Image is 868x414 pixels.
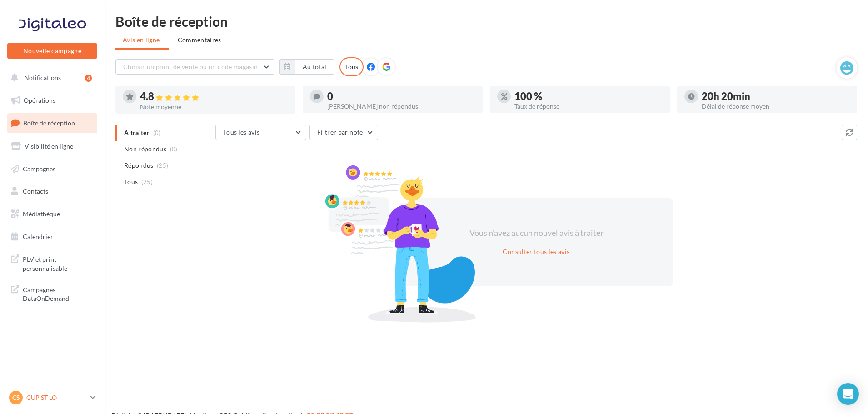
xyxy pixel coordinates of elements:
[327,91,475,101] div: 0
[12,393,20,402] span: CS
[5,249,99,276] a: PLV et print personnalisable
[223,128,260,136] span: Tous les avis
[514,91,663,101] div: 100 %
[140,104,288,110] div: Note moyenne
[23,187,48,195] span: Contacts
[124,161,154,170] span: Répondus
[309,125,378,140] button: Filtrer par note
[23,210,60,218] span: Médiathèque
[141,178,153,185] span: (25)
[123,63,258,70] span: Choisir un point de vente ou un code magasin
[5,68,95,87] button: Notifications 4
[124,177,138,186] span: Tous
[5,227,99,246] a: Calendrier
[170,145,178,153] span: (0)
[5,205,99,224] a: Médiathèque
[702,103,850,110] div: Délai de réponse moyen
[5,137,99,156] a: Visibilité en ligne
[702,91,850,101] div: 20h 20min
[85,75,92,82] div: 4
[178,36,221,44] span: Commentaires
[23,119,75,127] span: Boîte de réception
[115,59,274,75] button: Choisir un point de vente ou un code magasin
[295,59,334,75] button: Au total
[24,74,61,81] span: Notifications
[26,393,87,402] p: CUP ST LO
[140,91,288,102] div: 4.8
[23,284,94,303] span: Campagnes DataOnDemand
[5,280,99,307] a: Campagnes DataOnDemand
[124,145,166,154] span: Non répondus
[327,103,475,110] div: [PERSON_NAME] non répondus
[215,125,306,140] button: Tous les avis
[279,59,334,75] button: Au total
[25,142,73,150] span: Visibilité en ligne
[7,389,97,406] a: CS CUP ST LO
[23,165,55,172] span: Campagnes
[115,15,857,28] div: Boîte de réception
[157,162,168,169] span: (25)
[7,43,97,59] button: Nouvelle campagne
[23,233,53,240] span: Calendrier
[458,227,614,239] div: Vous n'avez aucun nouvel avis à traiter
[499,246,573,257] button: Consulter tous les avis
[339,57,364,76] div: Tous
[514,103,663,110] div: Taux de réponse
[837,383,859,405] div: Open Intercom Messenger
[24,96,55,104] span: Opérations
[5,91,99,110] a: Opérations
[23,253,94,273] span: PLV et print personnalisable
[5,182,99,201] a: Contacts
[5,160,99,179] a: Campagnes
[5,113,99,133] a: Boîte de réception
